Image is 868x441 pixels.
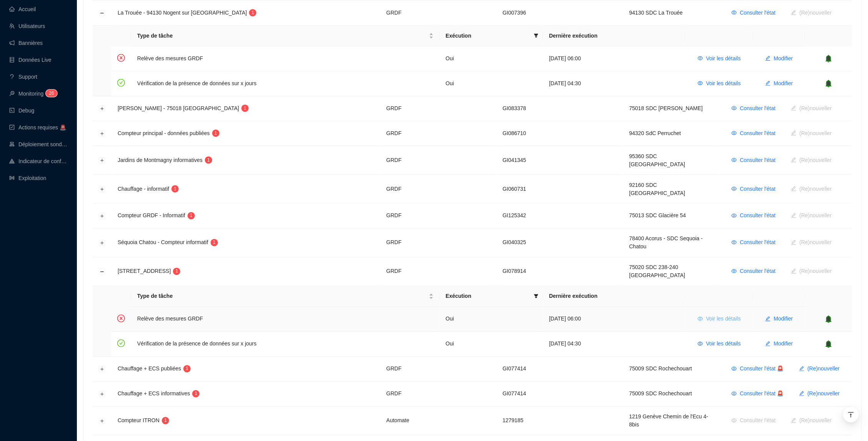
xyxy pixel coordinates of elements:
td: GI083378 [497,96,624,121]
button: Modifier [759,78,799,90]
th: Dernière exécution [543,26,685,46]
a: heat-mapIndicateur de confort [9,158,68,164]
button: Réduire la ligne [99,269,105,275]
sup: 1 [188,212,195,220]
button: (Re)nouveller [785,7,838,19]
button: (Re)nouveller [785,210,838,222]
td: [DATE] 04:30 [543,332,685,357]
span: check-circle [117,340,125,347]
span: Consulter l'état [740,212,776,220]
td: GRDF [380,146,496,175]
span: edit [799,366,805,372]
button: Réduire la ligne [99,10,105,17]
span: 1 [244,106,246,111]
sup: 1 [192,390,200,398]
button: Modifier [759,313,799,325]
button: Voir les détails [692,78,747,90]
span: 1 [190,213,193,218]
span: Jardins de Montmagny informatives [118,157,203,163]
span: 1219 Genève Chemin de l'Ecu 4-8bis [629,414,708,428]
span: filter [532,291,540,302]
td: 1279185 [497,407,624,436]
span: bell [825,340,833,348]
td: GRDF [380,382,496,407]
td: Automate [380,407,496,436]
button: Développer la ligne [99,213,105,220]
span: Consulter l'état [740,9,776,17]
span: edit [799,391,805,396]
td: GI060731 [497,175,624,204]
td: GI077414 [497,382,624,407]
td: [DATE] 06:00 [543,307,685,332]
span: filter [532,30,540,41]
button: (Re)nouveller [785,183,838,195]
span: eye [732,157,737,163]
th: Type de tâche [131,286,440,307]
button: Consulter l'état [725,237,782,249]
span: 95360 SDC [GEOGRAPHIC_DATA] [629,153,685,167]
sup: 1 [171,185,179,193]
button: Consulter l'état [725,183,782,195]
td: GRDF [380,229,496,258]
button: Développer la ligne [99,240,105,246]
button: Développer la ligne [99,367,105,373]
span: [PERSON_NAME] - 75018 [GEOGRAPHIC_DATA] [118,105,239,111]
span: Consulter l'état 🚨 [740,390,784,398]
button: Développer la ligne [99,418,105,424]
a: clusterDéploiement sondes [9,141,68,147]
span: 1 [215,130,217,136]
span: 75020 SDC 238-240 [GEOGRAPHIC_DATA] [629,264,685,279]
span: eye [732,106,737,111]
span: Chauffage + ECS informatives [118,391,190,397]
span: 1 [164,418,167,423]
sup: 1 [241,105,249,112]
a: questionSupport [9,74,37,80]
td: GRDF [380,204,496,229]
button: (Re)nouveller [785,102,838,115]
button: Voir les détails [692,53,747,65]
span: Oui [446,55,454,61]
button: Consulter l'état [725,415,782,427]
sup: 1 [173,268,180,275]
span: 1 [213,240,216,245]
span: eye [732,130,737,136]
td: GRDF [380,121,496,146]
a: monitorMonitoring26 [9,91,55,97]
span: 78400 Acorus - SDC Sequoia - Chatou [629,236,703,250]
th: Type de tâche [131,26,440,46]
span: 1 [252,10,254,15]
span: Consulter l'état [740,239,776,247]
td: GI125342 [497,204,624,229]
sup: 26 [46,90,57,97]
span: eye [698,56,703,61]
span: Voir les détails [706,315,741,323]
span: Consulter l'état [740,185,776,193]
span: [STREET_ADDRESS] [118,268,171,274]
td: GRDF [380,175,496,204]
span: 1 [207,157,210,163]
span: Type de tâche [137,292,427,301]
span: (Re)nouveller [808,365,840,373]
span: eye [698,81,703,86]
span: bell [825,55,833,63]
sup: 1 [183,365,191,373]
button: (Re)nouveller [793,388,846,400]
span: Voir les détails [706,55,741,63]
td: GI086710 [497,121,624,146]
sup: 1 [211,239,218,246]
span: Chauffage + ECS publiées [118,366,181,372]
span: (Re)nouveller [808,390,840,398]
span: Modifier [774,79,793,88]
td: GI040325 [497,229,624,258]
button: Voir les détails [692,338,747,350]
button: (Re)nouveller [785,237,838,249]
a: codeDebug [9,107,34,114]
span: Modifier [774,315,793,323]
span: 1 [186,366,188,372]
sup: 1 [162,417,169,424]
span: edit [765,341,771,347]
span: eye [732,186,737,192]
span: check-circle [117,79,125,87]
span: Compteur GRDF - Informatif [118,213,185,219]
span: Chauffage - informatif [118,186,169,192]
